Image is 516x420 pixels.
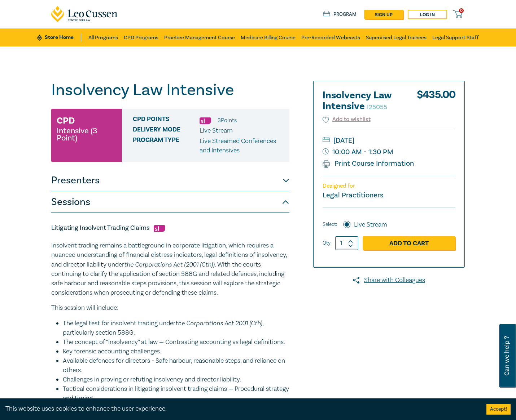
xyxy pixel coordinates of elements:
[5,404,476,414] div: This website uses cookies to enhance the user experience.
[364,10,403,19] a: sign up
[366,28,427,46] a: Supervised Legal Trainees
[63,384,289,403] li: Tactical considerations in litigating insolvent trading claims — Procedural strategy and timing.
[323,159,414,168] a: Print Course Information
[323,90,402,112] h2: Insolvency Law Intensive
[51,170,289,191] button: Presenters
[88,28,118,46] a: All Programs
[164,28,235,46] a: Practice Management Course
[323,10,357,18] a: Program
[335,236,358,250] input: 1
[51,224,289,232] h5: Litigating Insolvent Trading Claims
[486,404,511,415] button: Accept cookies
[133,137,200,155] span: Program type
[57,114,75,127] h3: CPD
[323,115,371,124] button: Add to wishlist
[57,127,117,142] small: Intensive (3 Point)
[200,137,284,155] p: Live Streamed Conferences and Intensives
[313,276,465,285] a: Share with Colleagues
[63,347,289,356] li: Key forensic accounting challenges.
[323,183,455,189] p: Designed for
[503,329,510,383] span: Can we help ?
[63,338,289,347] li: The concept of “insolvency” at law — Contrasting accounting vs legal definitions.
[323,135,455,146] small: [DATE]
[432,28,479,46] a: Legal Support Staff
[133,126,200,135] span: Delivery Mode
[63,356,289,375] li: Available defences for directors - Safe harbour, reasonable steps, and reliance on others.
[124,260,215,268] em: the Corporations Act (2001 (Cth))
[323,220,337,228] span: Select:
[367,103,387,111] small: I25055
[323,191,383,200] small: Legal Practitioners
[408,10,447,19] a: Log in
[51,303,289,313] p: This session will include:
[459,8,464,13] span: 0
[63,375,289,384] li: Challenges in proving or refuting insolvency and director liability.
[218,116,237,125] li: 3 Point s
[323,146,455,158] small: 10:00 AM - 1:30 PM
[200,117,211,124] img: Substantive Law
[63,318,289,338] li: The legal test for insolvent trading under , particularly section 588G.
[301,28,360,46] a: Pre-Recorded Webcasts
[354,220,387,229] label: Live Stream
[51,81,289,99] h1: Insolvency Law Intensive
[175,319,262,327] em: the Corporations Act 2001 (Cth)
[124,28,158,46] a: CPD Programs
[323,239,331,247] label: Qty
[133,116,200,125] span: CPD Points
[37,33,81,41] a: Store Home
[417,90,455,115] div: $ 435.00
[363,236,455,250] a: Add to Cart
[241,28,296,46] a: Medicare Billing Course
[154,225,165,232] img: Substantive Law
[51,191,289,213] button: Sessions
[200,126,233,135] span: Live Stream
[51,241,289,298] p: Insolvent trading remains a battleground in corporate litigation, which requires a nuanced unders...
